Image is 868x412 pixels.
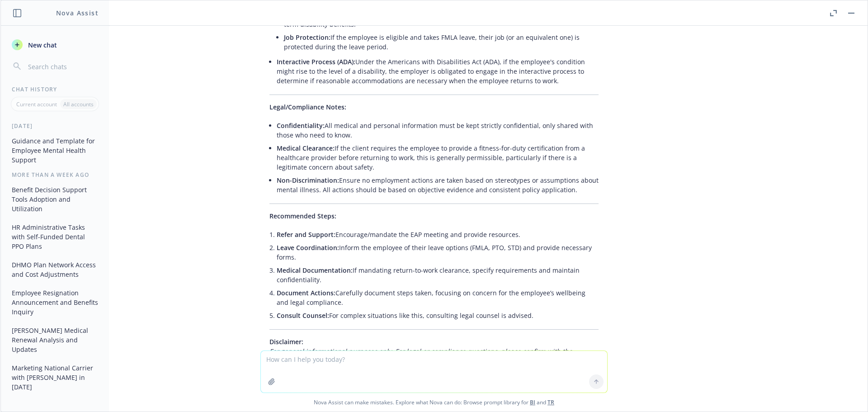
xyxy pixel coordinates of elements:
[8,285,102,319] button: Employee Resignation Announcement and Benefits Inquiry
[26,60,98,73] input: Search chats
[284,31,599,53] li: If the employee is eligible and takes FMLA leave, their job (or an equivalent one) is protected d...
[277,55,599,87] li: Under the Americans with Disabilities Act (ADA), if the employee's condition might rise to the le...
[277,174,599,196] li: Ensure no employment actions are taken based on stereotypes or assumptions about mental illness. ...
[277,57,355,66] span: Interactive Process (ADA):
[277,176,339,185] span: Non-Discrimination:
[284,33,330,42] span: Job Protection:
[8,133,102,167] button: Guidance and Template for Employee Mental Health Support
[277,309,599,322] li: For complex situations like this, consulting legal counsel is advised.
[277,228,599,241] li: Encourage/mandate the EAP meeting and provide resources.
[277,264,599,286] li: If mandating return-to-work clearance, specify requirements and maintain confidentiality.
[8,37,102,53] button: New chat
[4,393,864,412] span: Nova Assist can make mistakes. Explore what Nova can do: Browse prompt library for and
[8,220,102,254] button: HR Administrative Tasks with Self-Funded Dental PPO Plans
[277,266,353,275] span: Medical Documentation:
[277,119,599,142] li: All medical and personal information must be kept strictly confidential, only shared with those w...
[8,360,102,394] button: Marketing National Carrier with [PERSON_NAME] in [DATE]
[277,144,335,152] span: Medical Clearance:
[277,142,599,174] li: If the client requires the employee to provide a fitness-for-duty certification from a healthcare...
[16,100,57,108] p: Current account
[277,286,599,309] li: Carefully document steps taken, focusing on concern for the employee’s wellbeing and legal compli...
[1,122,109,130] div: [DATE]
[8,257,102,282] button: DHMO Plan Network Access and Cost Adjustments
[56,8,99,18] h1: Nova Assist
[26,40,57,50] span: New chat
[277,289,335,297] span: Document Actions:
[1,85,109,93] div: Chat History
[269,337,303,346] span: Disclaimer:
[1,171,109,179] div: More than a week ago
[8,182,102,216] button: Benefit Decision Support Tools Adoption and Utilization
[277,243,339,252] span: Leave Coordination:
[530,398,535,406] a: BI
[269,212,336,220] span: Recommended Steps:
[269,103,346,111] span: Legal/Compliance Notes:
[277,241,599,264] li: Inform the employee of their leave options (FMLA, PTO, STD) and provide necessary forms.
[277,311,329,320] span: Consult Counsel:
[277,121,325,130] span: Confidentiality:
[547,398,554,406] a: TR
[63,100,94,108] p: All accounts
[277,230,335,239] span: Refer and Support:
[8,323,102,357] button: [PERSON_NAME] Medical Renewal Analysis and Updates
[269,347,572,365] em: For general informational purposes only. For legal or compliance questions, please confirm with t...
